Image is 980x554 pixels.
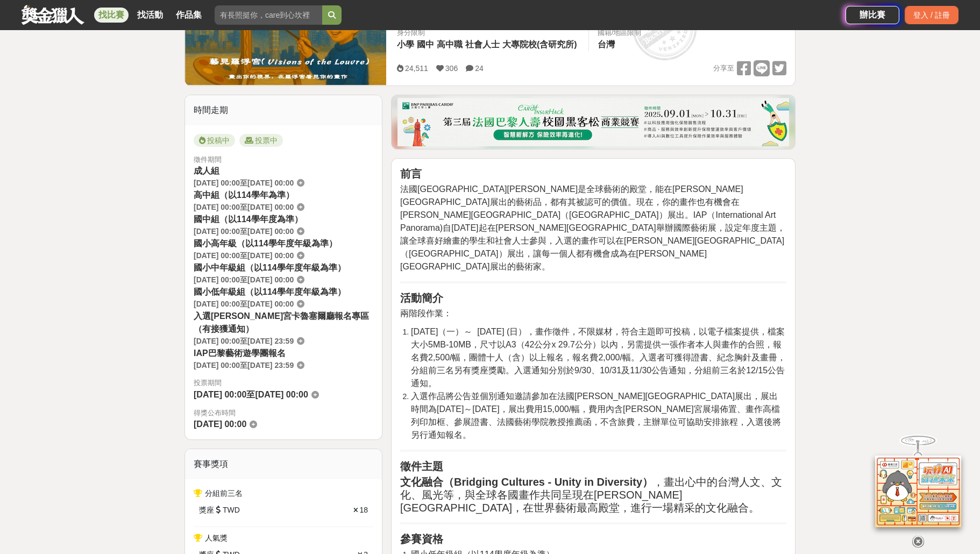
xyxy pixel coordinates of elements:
[194,155,222,164] span: 徵件期間
[411,327,786,388] span: [DATE]（一）～ [DATE] (日），畫作徵件，不限媒材，符合主題即可投稿，以電子檔案提供，檔案大小5MB-10MB，尺寸以A3（42公分x 29.7公分）以內，另需提供一張作者本人與畫作...
[875,456,961,527] img: d2146d9a-e6f6-4337-9592-8cefde37ba6b.png
[240,203,247,211] span: 至
[247,361,294,370] span: [DATE] 23:59
[194,287,346,296] span: 國小低年級組（以114學年度年級為準）
[194,408,373,418] span: 得獎公布時間
[239,134,283,147] span: 投票中
[598,40,615,49] span: 台灣
[240,337,247,345] span: 至
[400,476,653,488] strong: 文化融合（Bridging Cultures - Unity in Diversity）
[199,505,214,516] span: 獎座
[194,134,235,147] span: 投稿中
[223,505,240,516] span: TWD
[502,40,577,49] span: 大專院校(含研究所)
[194,263,346,272] span: 國小中年級組（以114學年度年級為準）
[247,300,294,308] span: [DATE] 00:00
[713,60,734,76] span: 分享至
[194,166,219,175] span: 成人組
[194,300,240,308] span: [DATE] 00:00
[215,5,322,25] input: 有長照挺你，care到心坎裡！青春出手，拍出照顧 影音徵件活動
[246,390,255,399] span: 至
[194,190,294,200] span: 高中組（以114學年為準）
[411,392,781,439] span: 入選作品將公告並個別通知邀請參加在法國[PERSON_NAME][GEOGRAPHIC_DATA]展出，展出時間為[DATE]～[DATE]，展出費用15,000/幅，費用內含[PERSON_N...
[205,489,243,498] span: 分組前三名
[475,64,484,73] span: 24
[194,275,240,284] span: [DATE] 00:00
[397,98,789,146] img: 331336aa-f601-432f-a281-8c17b531526f.png
[194,239,337,248] span: 國小高年級（以114學年度年級為準）
[194,311,369,333] span: 入選[PERSON_NAME]宮卡魯塞爾廳報名專區（有接獲通知）
[400,184,785,271] span: 法國[GEOGRAPHIC_DATA][PERSON_NAME]是全球藝術的殿堂，能在[PERSON_NAME][GEOGRAPHIC_DATA]展出的藝術品，都有其被認可的價值。現在，你的畫作...
[194,378,373,388] span: 投票期間
[185,449,382,479] div: 賽事獎項
[445,64,458,73] span: 306
[194,361,240,370] span: [DATE] 00:00
[400,460,443,472] strong: 徵件主題
[194,179,240,187] span: [DATE] 00:00
[194,203,240,211] span: [DATE] 00:00
[255,390,308,399] span: [DATE] 00:00
[94,8,129,23] a: 找比賽
[247,337,294,345] span: [DATE] 23:59
[247,275,294,284] span: [DATE] 00:00
[194,420,246,429] span: [DATE] 00:00
[194,390,246,399] span: [DATE] 00:00
[400,168,422,180] strong: 前言
[194,349,286,358] span: IAP巴黎藝術遊學團報名
[400,292,443,304] strong: 活動簡介
[240,179,247,187] span: 至
[194,227,240,236] span: [DATE] 00:00
[194,215,303,224] span: 國中組（以114學年度為準）
[240,300,247,308] span: 至
[172,8,206,23] a: 作品集
[247,203,294,211] span: [DATE] 00:00
[133,8,167,23] a: 找活動
[205,534,228,542] span: 人氣獎
[240,251,247,260] span: 至
[400,475,786,514] h2: ，畫出心中的台灣人文、文化、風光等，與全球各國畫作共同呈現在[PERSON_NAME][GEOGRAPHIC_DATA]，在世界藝術最高殿堂，進行一場精采的文化融合。
[598,27,642,38] div: 國籍/地區限制
[405,64,428,73] span: 24,511
[465,40,500,49] span: 社會人士
[397,27,580,38] div: 身分限制
[194,251,240,260] span: [DATE] 00:00
[247,251,294,260] span: [DATE] 00:00
[240,227,247,236] span: 至
[417,40,434,49] span: 國中
[846,6,899,24] a: 辦比賽
[400,309,452,318] span: 兩階段作業：
[437,40,463,49] span: 高中職
[397,40,414,49] span: 小學
[359,506,368,514] span: 18
[400,533,443,545] strong: 參賽資格
[185,95,382,125] div: 時間走期
[194,337,240,345] span: [DATE] 00:00
[240,361,247,370] span: 至
[905,6,958,24] div: 登入 / 註冊
[247,227,294,236] span: [DATE] 00:00
[240,275,247,284] span: 至
[247,179,294,187] span: [DATE] 00:00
